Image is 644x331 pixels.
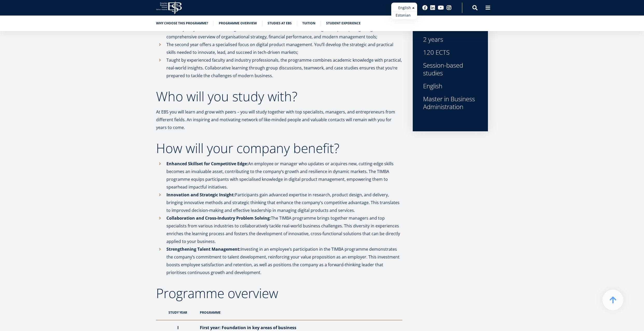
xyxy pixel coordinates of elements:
[156,305,197,320] th: Study year
[423,82,478,90] div: English
[219,21,257,26] a: Programme overview
[166,246,241,252] strong: Strengthening Talent Management:
[156,142,402,155] h2: How will your company benefit?
[156,245,402,276] li: Investing in an employee’s participation in the TIMBA programme demonstrates the company’s commit...
[391,12,417,19] a: Estonian
[156,191,402,214] li: Participants gain advanced expertise in research, product design, and delivery, bringing innovati...
[156,160,402,191] li: An employee or manager who updates or acquires new, cutting-edge skills becomes an invaluable ass...
[326,21,361,26] a: Student experience
[422,5,428,10] a: Facebook
[156,214,402,245] li: The TIMBA programme brings together managers and top specialists from various industries to colla...
[6,85,50,90] span: Technology Innovation MBA
[197,305,371,320] th: Programme
[156,287,402,300] h2: Programme overview
[1,79,5,82] input: Two-year MBA
[446,5,452,10] a: Instagram
[166,161,248,167] strong: Enhanced Skillset for Competitive Edge:
[156,21,208,26] a: Why choose this programme?
[6,79,28,83] span: Two-year MBA
[423,95,478,111] div: Master in Business Administration
[166,215,271,221] strong: Collaboration and Cross-Industry Problem Solving:
[156,90,402,103] h2: Who will you study with?
[1,72,5,76] input: One-year MBA (in Estonian)
[302,21,316,26] a: Tuition
[423,35,478,43] div: 2 years
[438,5,444,10] a: Youtube
[123,0,140,5] span: Last Name
[268,21,292,26] a: Studies at EBS
[423,61,478,77] div: Session-based studies
[166,56,402,80] p: Taught by experienced faculty and industry professionals, the programme combines academic knowled...
[6,72,48,77] span: One-year MBA (in Estonian)
[166,41,402,56] p: The second year offers a specialised focus on digital product management. You’ll develop the stra...
[430,5,435,10] a: Linkedin
[1,86,5,89] input: Technology Innovation MBA
[156,108,402,131] p: At EBS you will learn and grow with peers – you will study together with top specialists, manager...
[423,48,478,56] div: 120 ECTS
[166,192,235,198] strong: Innovation and Strategic Insight:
